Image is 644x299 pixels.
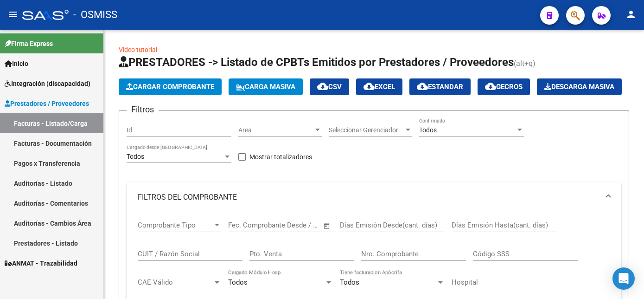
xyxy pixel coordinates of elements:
span: Estandar [417,83,463,91]
input: Fecha fin [274,221,319,229]
mat-expansion-panel-header: FILTROS DEL COMPROBANTE [127,182,621,212]
span: Prestadores / Proveedores [5,98,89,109]
span: Todos [127,153,144,160]
span: Todos [419,126,437,134]
button: Open calendar [322,221,332,231]
span: Todos [340,278,359,286]
h3: Filtros [127,103,159,116]
mat-icon: cloud_download [317,81,328,92]
span: PRESTADORES -> Listado de CPBTs Emitidos por Prestadores / Proveedores [119,56,514,69]
span: EXCEL [363,83,395,91]
span: Firma Express [5,39,53,49]
mat-icon: cloud_download [363,81,375,92]
span: Gecros [485,83,523,91]
button: CSV [310,78,349,95]
div: Open Intercom Messenger [612,267,635,290]
span: Descarga Masiva [544,83,614,91]
span: Mostrar totalizadores [249,151,312,162]
span: Cargar Comprobante [126,83,214,91]
button: Gecros [478,78,530,95]
button: Cargar Comprobante [119,78,222,95]
span: CSV [317,83,342,91]
button: Estandar [409,78,471,95]
span: Seleccionar Gerenciador [329,126,404,134]
input: Fecha inicio [228,221,266,229]
span: ANMAT - Trazabilidad [5,258,77,268]
button: Descarga Masiva [537,78,622,95]
span: Comprobante Tipo [138,221,213,229]
mat-icon: menu [7,9,19,20]
span: CAE Válido [138,278,213,286]
span: Area [238,126,313,134]
span: Carga Masiva [236,83,295,91]
span: (alt+q) [514,59,536,68]
mat-icon: person [625,9,637,20]
mat-icon: cloud_download [485,81,496,92]
span: Integración (discapacidad) [5,78,90,89]
mat-icon: cloud_download [417,81,428,92]
a: Video tutorial [119,46,157,53]
button: EXCEL [356,78,402,95]
span: - OSMISS [73,5,117,25]
button: Carga Masiva [229,78,303,95]
mat-panel-title: FILTROS DEL COMPROBANTE [138,192,599,202]
span: Inicio [5,58,28,69]
app-download-masive: Descarga masiva de comprobantes (adjuntos) [537,78,622,95]
span: Todos [228,278,248,286]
